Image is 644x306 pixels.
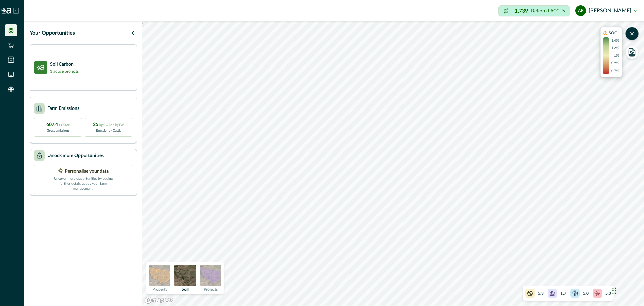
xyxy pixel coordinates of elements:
[611,61,619,66] p: 0.9%
[152,287,167,291] p: Property
[611,69,619,74] p: 0.7%
[515,8,528,14] p: 1,739
[200,265,221,286] img: projects preview
[149,265,170,286] img: property preview
[99,123,124,127] span: kg CO2e / kg LW
[93,121,124,128] p: 25
[611,46,619,51] p: 1.2%
[50,175,117,191] p: Uncover more opportunities by adding further details about your farm management.
[47,152,104,159] p: Unlock more Opportunities
[610,274,644,306] iframe: Chat Widget
[1,8,11,14] img: Logo
[59,123,70,127] span: t CO2e
[30,29,75,37] p: Your Opportunities
[50,68,79,74] p: 1 active projects
[142,21,644,306] canvas: Map
[204,287,218,291] p: Projects
[611,38,619,43] p: 1.4%
[575,3,637,19] button: adam rabjohns[PERSON_NAME]
[50,61,79,68] p: Soil Carbon
[560,290,566,296] p: 1.7
[538,290,544,296] p: 5.3
[531,8,565,13] p: Deferred ACCUs
[144,296,174,304] a: Mapbox logo
[47,105,79,112] p: Farm Emissions
[612,280,616,301] div: Drag
[46,121,70,128] p: 607.4
[605,290,611,296] p: 5.0
[96,128,121,133] p: Emissions - Cattle
[174,265,196,286] img: soil preview
[47,128,69,133] p: Gross emissions
[583,290,589,296] p: 5.0
[609,30,617,36] p: SOC
[65,168,109,175] p: Personalise your data
[614,53,619,58] p: 1%
[182,287,189,291] p: Soil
